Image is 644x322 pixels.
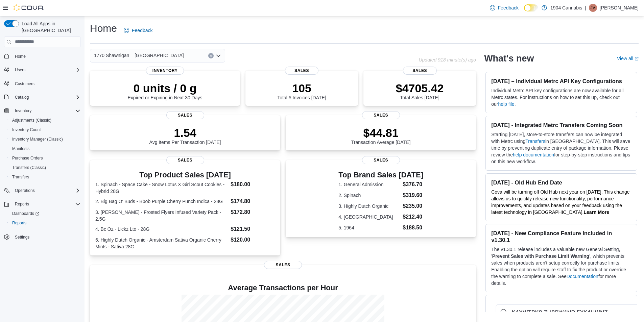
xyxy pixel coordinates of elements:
span: Inventory Manager (Classic) [12,137,63,142]
dd: $212.40 [403,213,423,221]
p: The v1.30.1 release includes a valuable new General Setting, ' ', which prevents sales when produ... [491,246,631,287]
h4: Average Transactions per Hour [95,284,471,292]
a: View allExternal link [617,56,639,61]
p: $44.81 [351,126,411,140]
dt: 5. 1964 [338,224,400,231]
span: Sales [285,67,319,75]
button: Inventory Manager (Classic) [7,134,83,144]
button: Operations [1,186,83,195]
span: Reports [9,219,80,227]
h3: [DATE] - Old Hub End Date [491,179,631,186]
p: Starting [DATE], store-to-store transfers can now be integrated with Metrc using in [GEOGRAPHIC_D... [491,131,631,165]
span: Catalog [12,93,80,101]
a: Adjustments (Classic) [9,116,54,124]
dt: 2. Spinach [338,192,400,199]
span: Cova will be turning off Old Hub next year on [DATE]. This change allows us to quickly release ne... [491,189,629,215]
span: Feedback [498,4,519,11]
span: Sales [403,67,437,75]
dd: $120.00 [231,236,275,244]
span: Feedback [132,27,152,34]
dd: $174.80 [231,197,275,205]
span: Sales [362,156,400,164]
dd: $180.00 [231,180,275,189]
span: Transfers [12,174,29,180]
span: Reports [12,200,80,208]
span: Transfers [9,173,80,181]
span: Adjustments (Classic) [12,118,51,123]
a: help file [498,101,514,107]
dt: 4. Bc Oz - Lickz Lto - 28G [95,226,228,232]
button: Reports [7,218,83,228]
p: Updated 918 minute(s) ago [419,57,476,63]
span: Dashboards [9,209,80,218]
dt: 3. Highly Dutch Organic [338,203,400,209]
span: Sales [166,111,204,119]
button: Users [1,65,83,75]
span: Reports [12,220,26,226]
button: Customers [1,79,83,89]
span: Home [12,52,80,60]
a: Transfers [525,139,545,144]
svg: External link [635,57,639,61]
a: Dashboards [9,209,42,218]
button: Reports [12,200,32,208]
span: Users [12,66,80,74]
button: Users [12,66,28,74]
p: $4705.42 [396,81,444,95]
h2: What's new [484,53,534,64]
button: Catalog [12,93,31,101]
button: Adjustments (Classic) [7,116,83,125]
span: Inventory [12,107,80,115]
span: Settings [12,232,80,241]
span: Catalog [15,95,29,100]
span: 1770 Shawnigan – [GEOGRAPHIC_DATA] [94,51,184,59]
a: help documentation [513,152,554,157]
button: Transfers (Classic) [7,163,83,172]
a: Feedback [487,1,521,15]
button: Catalog [1,93,83,102]
span: Operations [12,187,80,195]
dd: $188.50 [403,224,423,232]
a: Inventory Manager (Classic) [9,135,66,143]
span: Home [15,54,26,59]
dt: 3. [PERSON_NAME] - Frosted Flyers Infused Variety Pack - 2.5G [95,209,228,222]
span: Inventory [146,67,184,75]
h3: Top Brand Sales [DATE] [338,171,423,179]
span: Transfers (Classic) [9,164,80,172]
a: Feedback [121,24,155,37]
a: Dashboards [7,209,83,218]
button: Clear input [208,53,214,58]
span: Adjustments (Classic) [9,116,80,124]
span: Purchase Orders [12,155,43,161]
dt: 2. Big Bag O' Buds - Bbob Purple Cherry Punch Indica - 28G [95,198,228,205]
span: Inventory [15,108,31,114]
p: 1904 Cannabis [550,4,582,12]
div: Jeffrey Villeneuve [589,4,597,12]
a: Learn More [584,209,609,215]
dt: 5. Highly Dutch Organic - Amsterdam Sativa Organic Cherry Mints - Sativa 28G [95,237,228,250]
button: Inventory [12,107,34,115]
span: Sales [166,156,204,164]
p: 1.54 [149,126,221,140]
span: Reports [15,201,29,207]
a: Transfers [9,173,32,181]
dd: $376.70 [403,180,423,189]
p: | [585,4,586,12]
button: Operations [12,187,38,195]
span: Users [15,67,25,73]
span: Settings [15,234,29,240]
div: Total # Invoices [DATE] [277,81,326,100]
span: Manifests [9,145,80,153]
span: Sales [362,111,400,119]
button: Manifests [7,144,83,153]
span: Sales [264,261,302,269]
span: Dashboards [12,211,39,216]
span: Inventory Manager (Classic) [9,135,80,143]
h3: Top Product Sales [DATE] [95,171,275,179]
a: Purchase Orders [9,154,46,162]
h1: Home [90,22,117,35]
h3: [DATE] - Integrated Metrc Transfers Coming Soon [491,122,631,128]
span: Purchase Orders [9,154,80,162]
span: Customers [15,81,34,86]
